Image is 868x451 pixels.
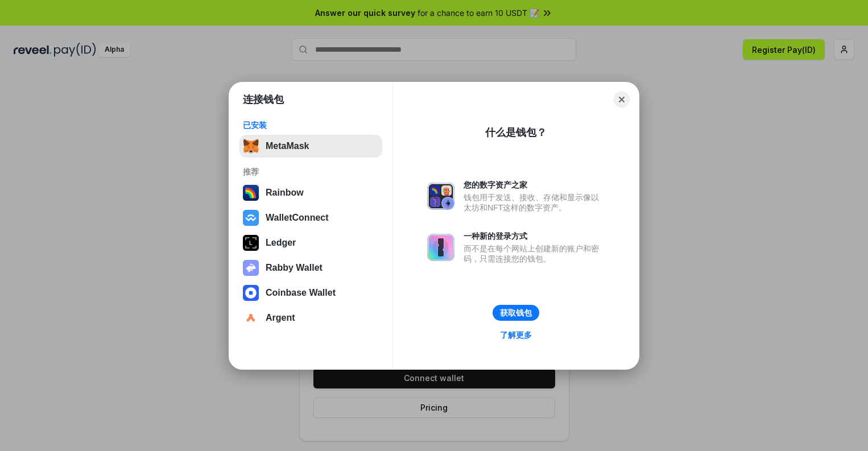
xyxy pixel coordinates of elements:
img: svg+xml,%3Csvg%20width%3D%22120%22%20height%3D%22120%22%20viewBox%3D%220%200%20120%20120%22%20fil... [243,185,259,201]
div: 什么是钱包？ [485,126,547,139]
div: Coinbase Wallet [266,288,336,298]
div: 而不是在每个网站上创建新的账户和密码，只需连接您的钱包。 [464,243,605,264]
img: svg+xml,%3Csvg%20xmlns%3D%22http%3A%2F%2Fwww.w3.org%2F2000%2Fsvg%22%20fill%3D%22none%22%20viewBox... [427,183,454,210]
div: 推荐 [243,167,379,177]
div: 已安装 [243,120,379,130]
img: svg+xml,%3Csvg%20xmlns%3D%22http%3A%2F%2Fwww.w3.org%2F2000%2Fsvg%22%20width%3D%2228%22%20height%3... [243,235,259,251]
div: WalletConnect [266,213,329,223]
div: 您的数字资产之家 [464,180,605,190]
button: Ledger [239,231,382,254]
div: Rabby Wallet [266,263,323,273]
img: svg+xml,%3Csvg%20width%3D%2228%22%20height%3D%2228%22%20viewBox%3D%220%200%2028%2028%22%20fill%3D... [243,310,259,326]
div: MetaMask [266,141,309,151]
img: svg+xml,%3Csvg%20width%3D%2228%22%20height%3D%2228%22%20viewBox%3D%220%200%2028%2028%22%20fill%3D... [243,285,259,301]
button: Rabby Wallet [239,256,382,279]
button: 获取钱包 [493,305,539,321]
button: Argent [239,307,382,329]
div: Rainbow [266,188,304,198]
button: WalletConnect [239,206,382,229]
div: Ledger [266,238,296,248]
div: 一种新的登录方式 [464,231,605,241]
img: svg+xml,%3Csvg%20xmlns%3D%22http%3A%2F%2Fwww.w3.org%2F2000%2Fsvg%22%20fill%3D%22none%22%20viewBox... [243,260,259,276]
div: 钱包用于发送、接收、存储和显示像以太坊和NFT这样的数字资产。 [464,192,605,213]
a: 了解更多 [493,328,539,342]
button: Coinbase Wallet [239,282,382,304]
div: Argent [266,313,295,323]
img: svg+xml,%3Csvg%20xmlns%3D%22http%3A%2F%2Fwww.w3.org%2F2000%2Fsvg%22%20fill%3D%22none%22%20viewBox... [427,234,454,261]
div: 了解更多 [500,330,532,340]
h1: 连接钱包 [243,93,284,106]
button: MetaMask [239,135,382,158]
button: Rainbow [239,181,382,204]
img: svg+xml,%3Csvg%20fill%3D%22none%22%20height%3D%2233%22%20viewBox%3D%220%200%2035%2033%22%20width%... [243,138,259,154]
button: Close [614,92,630,107]
img: svg+xml,%3Csvg%20width%3D%2228%22%20height%3D%2228%22%20viewBox%3D%220%200%2028%2028%22%20fill%3D... [243,210,259,226]
div: 获取钱包 [500,308,532,318]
